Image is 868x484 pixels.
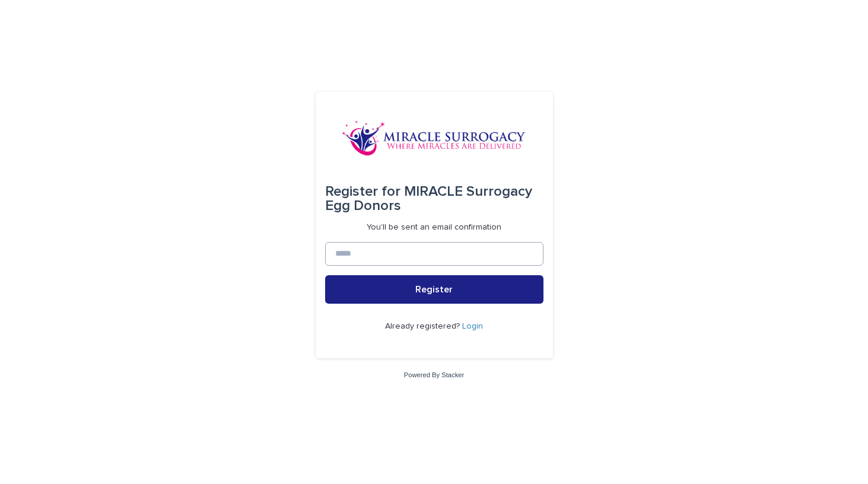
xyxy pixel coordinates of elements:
span: Register [415,285,453,294]
a: Login [462,322,483,330]
span: Register for [325,184,400,199]
p: You'll be sent an email confirmation [367,222,501,233]
img: OiFFDOGZQuirLhrlO1ag [342,120,526,156]
a: Powered By Stacker [404,371,464,378]
span: Already registered? [385,322,462,330]
div: MIRACLE Surrogacy Egg Donors [325,175,543,222]
button: Register [325,275,543,304]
